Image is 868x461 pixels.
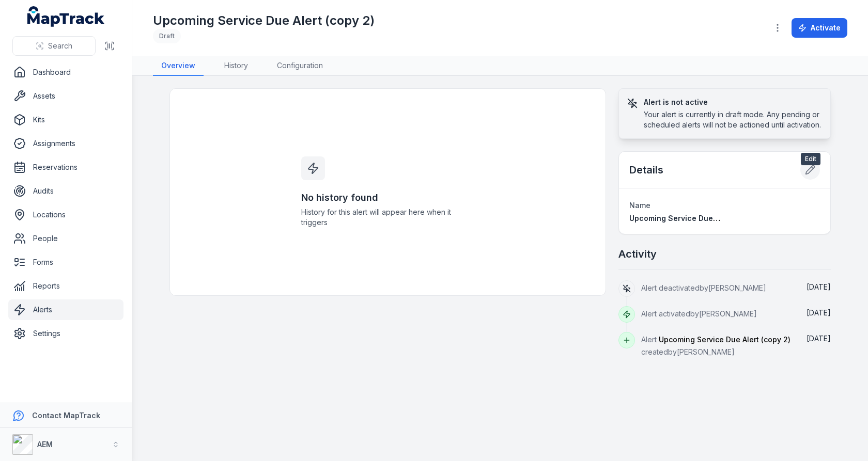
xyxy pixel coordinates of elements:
[153,12,375,29] h1: Upcoming Service Due Alert (copy 2)
[8,323,123,344] a: Settings
[153,29,181,43] div: Draft
[807,334,831,343] span: [DATE]
[629,163,663,177] h2: Details
[801,153,820,165] span: Edit
[807,308,831,317] span: [DATE]
[8,252,123,273] a: Forms
[301,190,475,205] h3: No history found
[8,86,123,106] a: Assets
[27,6,105,27] a: MapTrack
[807,282,831,291] span: [DATE]
[644,109,822,130] div: Your alert is currently in draft mode. Any pending or scheduled alerts will not be actioned until...
[629,201,650,210] span: Name
[48,41,72,51] span: Search
[153,56,204,76] a: Overview
[618,247,657,261] h2: Activity
[32,411,100,420] strong: Contact MapTrack
[792,18,847,38] button: Activate
[8,204,123,225] a: Locations
[37,440,53,449] strong: AEM
[807,308,831,317] time: 03/09/2025, 11:57:10 am
[216,56,256,76] a: History
[8,276,123,296] a: Reports
[641,335,791,356] span: Alert created by [PERSON_NAME]
[8,109,123,130] a: Kits
[641,283,766,292] span: Alert deactivated by [PERSON_NAME]
[8,157,123,178] a: Reservations
[301,207,475,228] span: History for this alert will appear here when it triggers
[12,36,96,56] button: Search
[8,299,123,320] a: Alerts
[641,309,757,318] span: Alert activated by [PERSON_NAME]
[8,181,123,201] a: Audits
[8,62,123,83] a: Dashboard
[807,334,831,343] time: 03/09/2025, 11:52:14 am
[644,97,822,107] h3: Alert is not active
[629,214,764,222] span: Upcoming Service Due Alert (copy 2)
[8,228,123,249] a: People
[269,56,331,76] a: Configuration
[807,282,831,291] time: 03/09/2025, 11:57:16 am
[8,133,123,154] a: Assignments
[659,335,791,344] span: Upcoming Service Due Alert (copy 2)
